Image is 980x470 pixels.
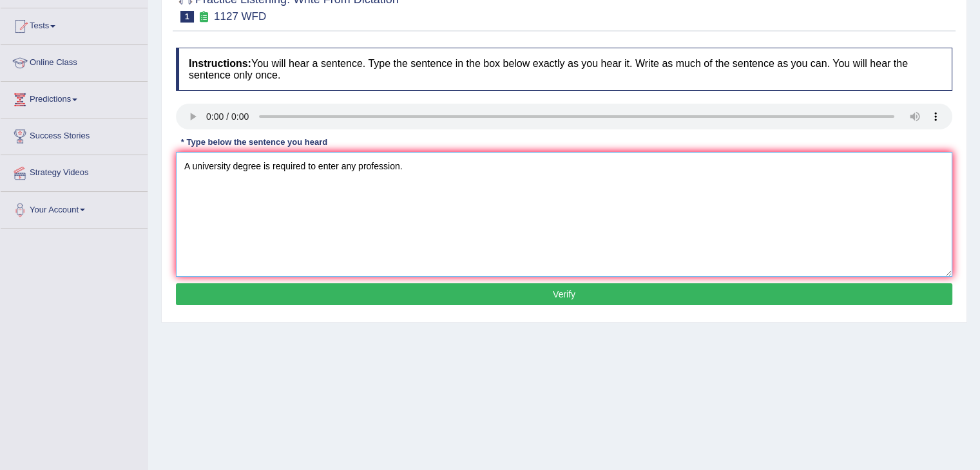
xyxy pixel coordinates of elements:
[176,136,332,148] div: * Type below the sentence you heard
[1,82,148,114] a: Predictions
[1,45,148,77] a: Online Class
[1,192,148,224] a: Your Account
[197,11,211,23] small: Exam occurring question
[189,58,251,69] b: Instructions:
[1,118,148,151] a: Success Stories
[180,11,194,23] span: 1
[1,155,148,187] a: Strategy Videos
[214,10,266,23] small: 1127 WFD
[176,283,952,305] button: Verify
[176,48,952,91] h4: You will hear a sentence. Type the sentence in the box below exactly as you hear it. Write as muc...
[1,8,148,41] a: Tests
